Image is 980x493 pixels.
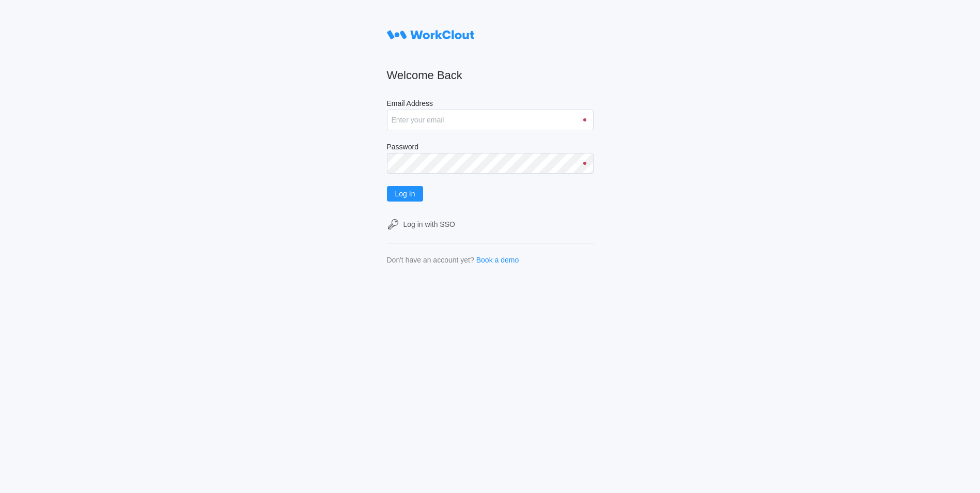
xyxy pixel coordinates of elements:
label: Email Address [387,99,594,110]
a: Book a demo [476,256,519,264]
span: Log In [395,190,415,197]
button: Log In [387,186,424,202]
label: Password [387,143,594,153]
div: Log in with SSO [403,220,455,228]
div: Don't have an account yet? [387,256,474,264]
input: Enter your email [387,110,594,130]
a: Log in with SSO [387,218,594,230]
h2: Welcome Back [387,68,594,83]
